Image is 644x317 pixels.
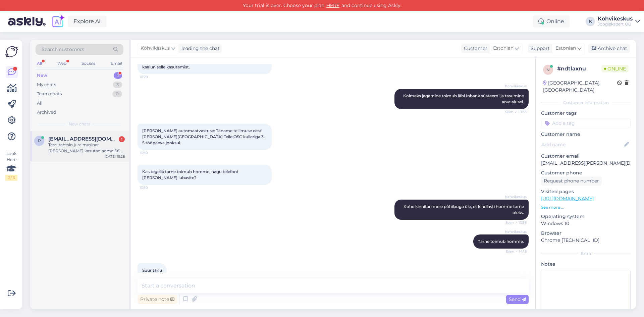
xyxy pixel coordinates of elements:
span: 13:30 [140,150,165,155]
span: Kas tegelik tarne toimub homme, nagu telefoni [PERSON_NAME] lubasite? [142,169,239,180]
span: partsmaiki@gmail.com [48,136,118,142]
div: # ndtlaxnu [557,65,601,73]
p: Chrome [TECHNICAL_ID] [541,237,631,244]
p: Browser [541,230,631,237]
span: New chats [69,121,90,127]
div: 3 [113,82,122,88]
span: Estonian [555,45,576,52]
div: Socials [80,59,97,68]
div: Web [56,59,68,68]
div: [DATE] 15:28 [104,154,125,159]
div: My chats [37,82,56,88]
div: 1 [119,136,125,142]
div: All [37,100,43,107]
span: 10:29 [140,74,165,80]
span: Seen ✓ 14:18 [501,249,527,254]
div: Customer information [541,100,631,106]
a: Explore AI [68,16,106,27]
div: Tere, tahtsin jura masinat [PERSON_NAME] kasutad aoma 5€ krediiti, jäi ost pooleli ja ei saanud e... [48,142,125,154]
span: Kohvikeskus [501,194,527,199]
div: 1 [114,72,122,79]
div: Extra [541,251,631,257]
div: Archive chat [588,44,630,53]
span: Tarne toimub homme. [478,239,524,244]
div: Private note [138,295,177,304]
span: n [546,67,550,72]
div: Support [528,45,550,52]
span: Suur tänu [142,268,162,273]
span: Kolmeks jagamine toimub läbi Inbank süsteemi ja tasumine arve alusel. [403,93,525,104]
div: Look Here [5,151,17,181]
span: Kohvikeskus [141,45,170,52]
div: K [586,17,595,26]
div: All [36,59,43,68]
div: Online [533,15,570,28]
div: leading the chat [179,45,220,52]
div: 0 [112,91,122,97]
span: Search customers [42,46,84,53]
a: KohvikeskusJoogiekspert OÜ [598,16,640,27]
span: p [38,138,41,143]
a: [URL][DOMAIN_NAME] [541,196,594,202]
span: Seen ✓ 10:33 [501,109,527,114]
span: Send [509,296,526,302]
p: Notes [541,261,631,268]
span: Kohe kinnitan meie põhilaoga üle, et kindlasti homme tarne oleks. [404,204,525,215]
div: Team chats [37,91,62,97]
span: 13:30 [140,185,165,190]
input: Add a tag [541,118,631,128]
span: Kohvikeskus [501,229,527,234]
p: Customer name [541,131,631,138]
img: explore-ai [51,14,65,29]
div: Kohvikeskus [598,16,633,21]
p: See more ... [541,204,631,210]
span: Estonian [493,45,514,52]
div: Archived [37,109,56,116]
span: Seen ✓ 13:36 [501,220,527,225]
p: Customer tags [541,110,631,117]
div: New [37,72,47,79]
div: [GEOGRAPHIC_DATA], [GEOGRAPHIC_DATA] [543,80,617,94]
p: Windows 10 [541,220,631,227]
img: Askly Logo [5,45,18,58]
p: Customer phone [541,169,631,176]
p: [EMAIL_ADDRESS][PERSON_NAME][DOMAIN_NAME] [541,160,631,167]
p: Visited pages [541,188,631,195]
input: Add name [541,141,623,148]
p: Customer email [541,153,631,160]
div: Request phone number [541,176,602,186]
div: 2 / 3 [5,175,17,181]
span: [PERSON_NAME] automaatvastuse: Täname tellimuse eest! [PERSON_NAME][GEOGRAPHIC_DATA] Teile OSC ku... [142,128,265,145]
div: Joogiekspert OÜ [598,21,633,27]
span: Kohvikeskus [501,84,527,89]
p: Operating system [541,213,631,220]
div: Email [109,59,123,68]
span: Online [601,65,629,72]
div: Customer [461,45,487,52]
a: HERE [324,2,341,8]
